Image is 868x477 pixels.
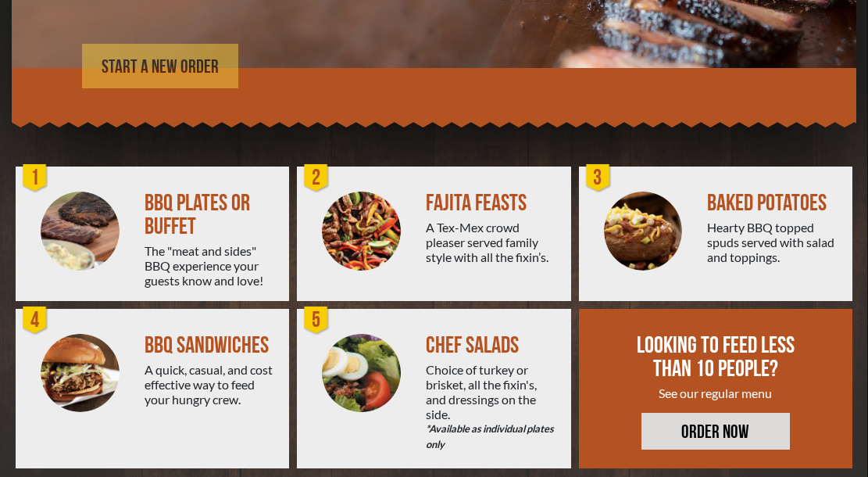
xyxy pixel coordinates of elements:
[41,192,120,271] img: PEJ-BBQ-Buffet.png
[301,305,332,336] div: 5
[426,421,559,451] em: *Available as individual plates only
[426,334,559,357] div: CHEF SALADS
[707,220,840,265] div: Hearty BBQ topped spuds served with salad and toppings.
[625,386,806,400] div: See our regular menu
[583,163,614,194] div: 3
[20,305,51,336] div: 4
[322,334,401,413] img: Salad-Circle.png
[426,192,559,215] div: FAJITA FEASTS
[145,243,277,289] div: The "meat and sides" BBQ experience your guests know and love!
[625,334,806,381] div: LOOKING TO FEED LESS THAN 10 PEOPLE?
[322,192,401,271] img: PEJ-Fajitas.png
[145,334,277,357] div: BBQ SANDWICHES
[41,334,120,413] img: PEJ-BBQ-Sandwich.png
[604,192,683,271] img: PEJ-Baked-Potato.png
[145,192,277,238] div: BBQ PLATES OR BUFFET
[20,163,51,194] div: 1
[641,413,790,450] a: ORDER NOW
[102,58,219,77] span: START A NEW ORDER
[426,362,559,452] div: Choice of turkey or brisket, all the fixin's, and dressings on the side.
[82,44,238,88] a: START A NEW ORDER
[426,220,559,265] div: A Tex-Mex crowd pleaser served family style with all the fixin’s.
[145,362,277,407] div: A quick, casual, and cost effective way to feed your hungry crew.
[707,192,840,215] div: BAKED POTATOES
[301,163,332,194] div: 2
